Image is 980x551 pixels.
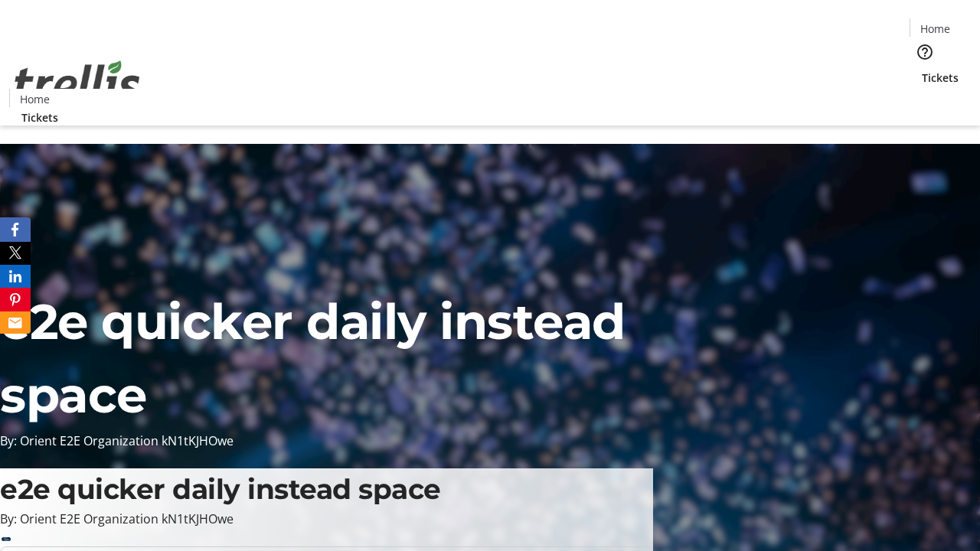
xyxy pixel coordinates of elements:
[10,91,59,107] a: Home
[9,109,70,126] a: Tickets
[922,70,959,86] span: Tickets
[910,86,940,116] button: Cart
[910,70,971,86] a: Tickets
[20,91,50,107] span: Home
[910,21,959,37] a: Home
[21,109,58,126] span: Tickets
[9,44,145,120] img: Orient E2E Organization kN1tKJHOwe's Logo
[920,21,950,37] span: Home
[910,37,940,67] button: Help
